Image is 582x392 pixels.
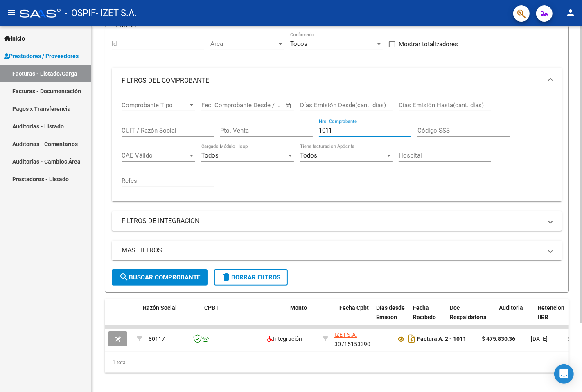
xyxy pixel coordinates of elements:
[334,330,389,347] div: 30715153390
[450,304,487,320] span: Doc Respaldatoria
[413,304,436,320] span: Fecha Recibido
[65,4,96,22] span: - OSPIF
[201,299,287,335] datatable-header-cell: CPBT
[568,336,574,342] span: 36
[410,299,447,335] datatable-header-cell: Fecha Recibido
[112,241,562,260] mat-expansion-panel-header: MAS FILTROS
[204,304,219,311] span: CPBT
[105,352,569,373] div: 1 total
[112,211,562,231] mat-expansion-panel-header: FILTROS DE INTEGRACION
[496,299,535,335] datatable-header-cell: Auditoria
[201,152,219,159] span: Todos
[242,101,282,109] input: Fecha fin
[122,152,188,159] span: CAE Válido
[119,274,200,281] span: Buscar Comprobante
[122,246,542,255] mat-panel-title: MAS FILTROS
[339,304,369,311] span: Fecha Cpbt
[221,272,231,282] mat-icon: delete
[112,269,208,286] button: Buscar Comprobante
[119,272,129,282] mat-icon: search
[201,101,235,109] input: Fecha inicio
[290,304,307,311] span: Monto
[531,336,548,342] span: [DATE]
[4,52,79,61] span: Prestadores / Proveedores
[210,40,277,47] span: Area
[221,274,280,281] span: Borrar Filtros
[4,34,25,43] span: Inicio
[566,8,575,18] mat-icon: person
[214,269,288,286] button: Borrar Filtros
[267,336,302,342] span: Integración
[399,39,458,49] span: Mostrar totalizadores
[334,331,357,338] span: IZET S.A.
[535,299,567,335] datatable-header-cell: Retencion IIBB
[417,336,466,342] strong: Factura A: 2 - 1011
[122,76,542,85] mat-panel-title: FILTROS DEL COMPROBANTE
[287,299,336,335] datatable-header-cell: Monto
[373,299,410,335] datatable-header-cell: Días desde Emisión
[482,336,515,342] strong: $ 475.830,36
[149,336,165,342] span: 80117
[143,304,177,311] span: Razón Social
[290,40,307,47] span: Todos
[538,304,564,320] span: Retencion IIBB
[140,299,201,335] datatable-header-cell: Razón Social
[122,216,542,225] mat-panel-title: FILTROS DE INTEGRACION
[336,299,373,335] datatable-header-cell: Fecha Cpbt
[7,8,16,18] mat-icon: menu
[554,364,574,384] div: Open Intercom Messenger
[447,299,496,335] datatable-header-cell: Doc Respaldatoria
[284,101,293,110] button: Open calendar
[112,68,562,94] mat-expansion-panel-header: FILTROS DEL COMPROBANTE
[376,304,405,320] span: Días desde Emisión
[122,101,188,109] span: Comprobante Tipo
[499,304,523,311] span: Auditoria
[406,332,417,345] i: Descargar documento
[300,152,317,159] span: Todos
[96,4,137,22] span: - IZET S.A.
[112,94,562,201] div: FILTROS DEL COMPROBANTE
